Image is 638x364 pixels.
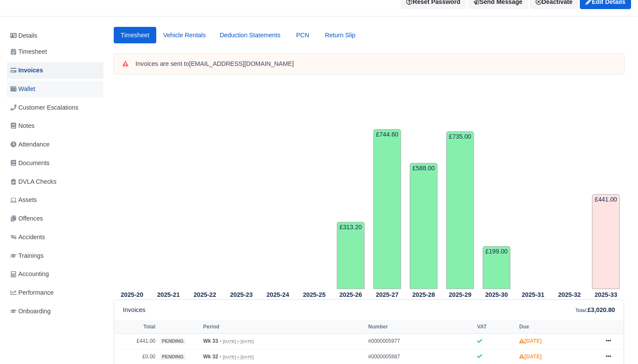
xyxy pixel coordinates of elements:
th: 2025-26 [332,289,369,300]
a: Attendance [7,136,103,153]
span: Timesheet [10,47,47,57]
a: Onboarding [7,303,103,320]
a: Invoices [7,62,103,79]
small: [DATE] » [DATE] [223,339,253,344]
th: 2025-30 [478,289,515,300]
th: 2025-33 [588,289,624,300]
th: 2025-32 [551,289,588,300]
strong: Wk 33 - [203,338,221,344]
th: 2025-20 [114,289,150,300]
th: 2025-29 [442,289,478,300]
iframe: Chat Widget [595,322,638,364]
a: PCN [287,27,318,44]
small: Total [576,308,586,313]
th: 2025-25 [296,289,332,300]
a: Vehicle Rentals [156,27,213,44]
th: 2025-23 [223,289,260,300]
span: Offences [10,214,43,224]
th: Total [114,320,158,333]
span: Onboarding [10,306,51,316]
strong: [DATE] [519,338,542,344]
th: Period [201,320,366,333]
span: Assets [10,195,37,205]
a: Accounting [7,266,103,283]
td: £744.60 [373,129,401,289]
a: Accidents [7,229,103,246]
th: VAT [475,320,517,333]
strong: £3,020.80 [588,306,615,313]
strong: [EMAIL_ADDRESS][DOMAIN_NAME] [189,60,294,67]
strong: [DATE] [519,354,542,360]
span: Trainings [10,251,43,261]
a: Documents [7,155,103,172]
a: Return Slip [318,27,362,44]
td: £313.20 [337,222,365,289]
a: Offences [7,210,103,227]
th: Due [517,320,598,333]
a: Performance [7,284,103,301]
span: DVLA Checks [10,177,56,187]
td: #0000005977 [366,334,475,349]
div: Invoices are sent to [135,60,615,68]
th: 2025-22 [187,289,223,300]
span: Performance [10,288,54,298]
a: Customer Escalations [7,99,103,116]
td: £441.00 [114,334,158,349]
th: 2025-21 [150,289,187,300]
a: Timesheet [114,27,156,44]
span: Invoices [10,65,43,75]
td: £735.00 [446,131,474,289]
span: pending [160,354,186,360]
span: Customer Escalations [10,103,79,113]
a: DVLA Checks [7,173,103,190]
a: Trainings [7,247,103,264]
small: [DATE] » [DATE] [223,354,253,360]
a: Assets [7,192,103,208]
td: £441.00 [592,194,620,289]
span: Accidents [10,232,45,242]
th: Number [366,320,475,333]
a: Notes [7,117,103,134]
span: Documents [10,158,49,168]
div: : [576,305,615,315]
a: Deduction Statements [213,27,287,44]
th: 2025-31 [515,289,551,300]
span: Notes [10,121,34,131]
h6: Invoices [123,306,145,314]
strong: Wk 32 - [203,354,221,360]
a: Wallet [7,81,103,97]
a: Details [7,28,103,44]
th: 2025-24 [260,289,296,300]
th: 2025-28 [405,289,442,300]
a: Timesheet [7,43,103,60]
span: Attendance [10,140,49,149]
th: 2025-27 [369,289,405,300]
td: £199.00 [483,246,510,289]
span: Wallet [10,84,35,94]
td: £588.00 [410,163,437,289]
span: Accounting [10,269,49,279]
span: pending [160,338,186,344]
